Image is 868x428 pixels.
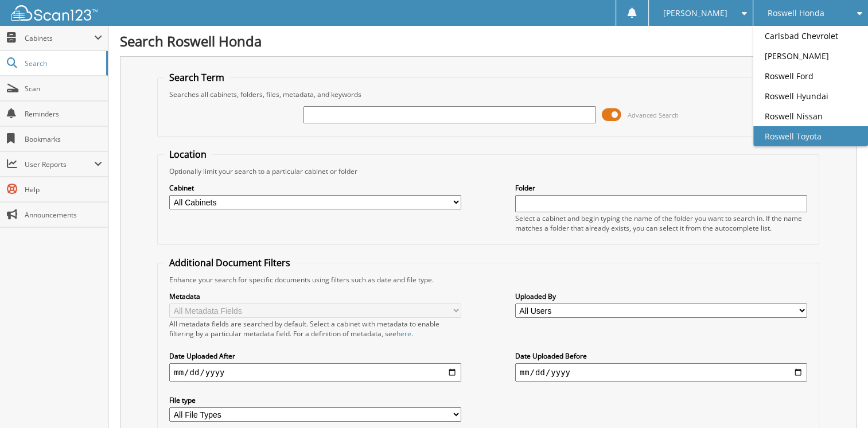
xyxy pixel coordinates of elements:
[515,363,807,382] input: end
[25,134,102,144] span: Bookmarks
[164,90,813,99] div: Searches all cabinets, folders, files, metadata, and keywords
[164,148,212,161] legend: Location
[169,395,461,405] label: File type
[120,32,857,50] h1: Search Roswell Honda
[164,275,813,285] div: Enhance your search for specific documents using filters such as date and file type.
[25,33,94,43] span: Cabinets
[515,183,807,193] label: Folder
[753,26,868,46] a: Carlsbad Chevrolet
[753,126,868,146] a: Roswell Toyota
[753,86,868,106] a: Roswell Hyundai
[628,111,679,119] span: Advanced Search
[753,66,868,86] a: Roswell Ford
[169,319,461,338] div: All metadata fields are searched by default. Select a cabinet with metadata to enable filtering b...
[169,291,461,301] label: Metadata
[164,71,230,84] legend: Search Term
[811,373,868,428] iframe: Chat Widget
[164,256,296,269] legend: Additional Document Filters
[169,351,461,361] label: Date Uploaded After
[396,329,411,338] a: here
[515,213,807,233] div: Select a cabinet and begin typing the name of the folder you want to search in. If the name match...
[164,166,813,176] div: Optionally limit your search to a particular cabinet or folder
[25,185,102,194] span: Help
[25,159,94,169] span: User Reports
[169,363,461,382] input: start
[753,46,868,66] a: [PERSON_NAME]
[663,10,727,17] span: [PERSON_NAME]
[25,210,102,220] span: Announcements
[753,106,868,126] a: Roswell Nissan
[11,5,98,21] img: scan123-logo-white.svg
[515,351,807,361] label: Date Uploaded Before
[25,109,102,119] span: Reminders
[768,10,824,17] span: Roswell Honda
[25,84,102,94] span: Scan
[169,183,461,193] label: Cabinet
[515,291,807,301] label: Uploaded By
[25,59,100,68] span: Search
